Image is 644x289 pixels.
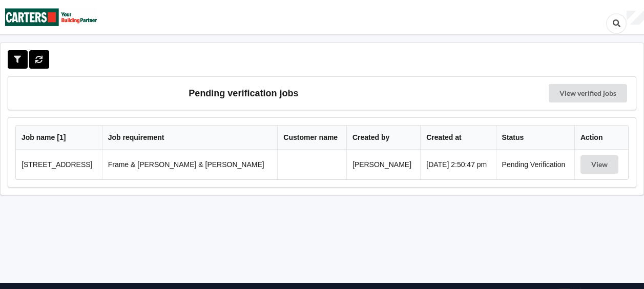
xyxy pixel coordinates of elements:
[346,126,420,150] th: Created by
[580,155,618,174] button: View
[580,160,620,169] a: View
[574,126,628,150] th: Action
[16,150,102,179] td: [STREET_ADDRESS]
[420,126,495,150] th: Created at
[5,1,97,34] img: Carters
[277,126,346,150] th: Customer name
[549,84,627,102] a: View verified jobs
[102,126,278,150] th: Job requirement
[627,11,644,25] div: User Profile
[420,150,495,179] td: [DATE] 2:50:47 pm
[16,126,102,150] th: Job name [ 1 ]
[15,84,472,102] h3: Pending verification jobs
[496,126,574,150] th: Status
[496,150,574,179] td: Pending Verification
[346,150,420,179] td: [PERSON_NAME]
[102,150,278,179] td: Frame & [PERSON_NAME] & [PERSON_NAME]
